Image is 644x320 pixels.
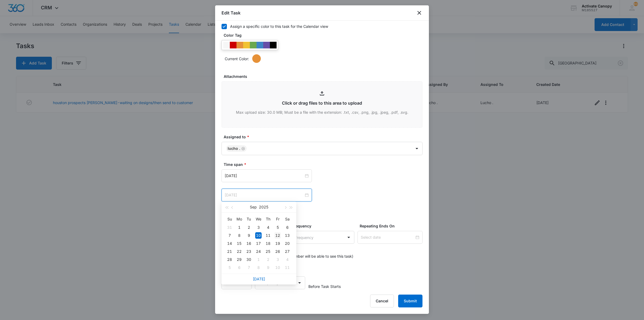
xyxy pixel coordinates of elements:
[225,247,234,256] td: 2025-09-21
[225,256,234,264] td: 2025-09-28
[284,264,290,271] div: 11
[273,223,282,231] td: 2025-09-05
[226,264,233,271] div: 5
[255,256,262,263] div: 1
[225,192,304,198] input: Sep 10, 2025
[254,215,263,223] th: We
[225,56,249,62] p: Current Color:
[284,224,290,231] div: 6
[246,256,252,263] div: 30
[244,223,254,231] td: 2025-09-02
[243,42,250,48] div: #f1c232
[255,240,262,247] div: 17
[254,247,263,256] td: 2025-09-24
[274,256,281,263] div: 3
[226,240,233,247] div: 14
[244,215,254,223] th: Tu
[284,232,290,239] div: 13
[265,248,271,255] div: 25
[236,224,242,231] div: 1
[230,42,236,48] div: #CC0000
[274,224,281,231] div: 5
[273,239,282,247] td: 2025-09-19
[234,231,244,239] td: 2025-09-08
[360,223,425,229] label: Repeating Ends On
[265,264,271,271] div: 9
[224,162,425,167] label: Time span
[265,232,271,239] div: 11
[274,240,281,247] div: 19
[226,224,233,231] div: 31
[273,247,282,256] td: 2025-09-26
[282,223,292,231] td: 2025-09-06
[236,240,242,247] div: 15
[225,215,234,223] th: Su
[274,232,281,239] div: 12
[273,256,282,264] td: 2025-10-03
[236,232,242,239] div: 8
[244,256,254,264] td: 2025-09-30
[225,231,234,239] td: 2025-09-07
[265,240,271,247] div: 18
[255,248,262,255] div: 24
[265,224,271,231] div: 4
[282,231,292,239] td: 2025-09-13
[236,264,242,271] div: 6
[254,231,263,239] td: 2025-09-10
[282,247,292,256] td: 2025-09-27
[263,239,273,247] td: 2025-09-18
[255,232,262,239] div: 10
[398,295,422,307] button: Submit
[224,74,425,79] label: Attachments
[228,147,240,150] div: Lucho .
[263,231,273,239] td: 2025-09-11
[263,223,273,231] td: 2025-09-04
[225,223,234,231] td: 2025-08-31
[244,231,254,239] td: 2025-09-09
[274,248,281,255] div: 26
[263,247,273,256] td: 2025-09-25
[246,232,252,239] div: 9
[254,223,263,231] td: 2025-09-03
[263,215,273,223] th: Th
[253,277,265,281] a: [DATE]
[282,264,292,272] td: 2025-10-11
[370,295,394,307] button: Cancel
[254,239,263,247] td: 2025-09-17
[257,42,263,48] div: #3d85c6
[225,239,234,247] td: 2025-09-14
[224,134,425,140] label: Assigned to
[236,42,243,48] div: #e69138
[250,202,257,212] button: Sep
[240,147,245,150] div: Remove Lucho .
[263,42,270,48] div: #674ea7
[234,215,244,223] th: Mo
[222,24,422,29] label: Assign a specific color to this task for the Calendar view
[284,240,290,247] div: 20
[282,239,292,247] td: 2025-09-20
[222,10,240,16] h1: Edit Task
[284,248,290,255] div: 27
[246,248,252,255] div: 23
[263,264,273,272] td: 2025-10-09
[234,264,244,272] td: 2025-10-06
[223,42,230,48] div: #F6F6F6
[265,256,271,263] div: 2
[263,256,273,264] td: 2025-10-02
[246,224,252,231] div: 2
[234,239,244,247] td: 2025-09-15
[234,223,244,231] td: 2025-09-01
[246,240,252,247] div: 16
[254,264,263,272] td: 2025-10-08
[234,256,244,264] td: 2025-09-29
[226,248,233,255] div: 21
[416,10,422,16] button: close
[282,215,292,223] th: Sa
[234,247,244,256] td: 2025-09-22
[284,256,290,263] div: 4
[225,173,304,179] input: Sep 10, 2025
[244,247,254,256] td: 2025-09-23
[236,256,242,263] div: 29
[270,42,277,48] div: #000000
[361,234,414,240] input: Select date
